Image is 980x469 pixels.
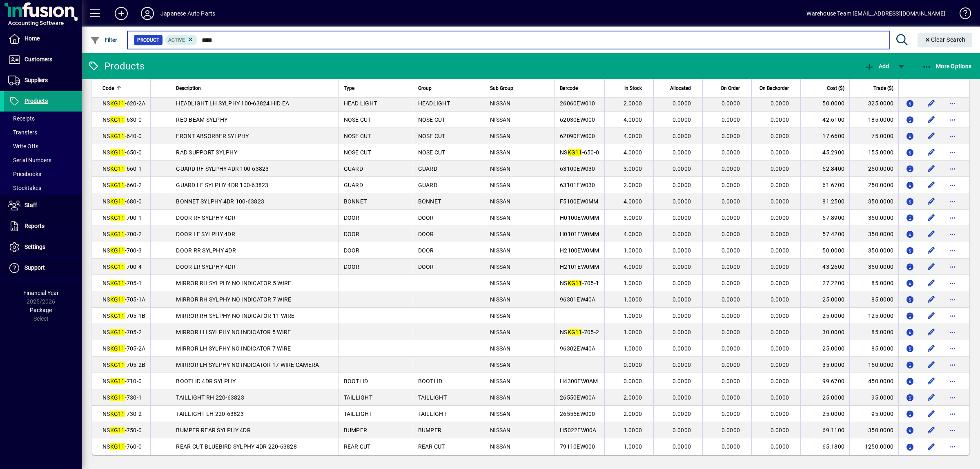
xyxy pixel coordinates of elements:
span: NISSAN [490,231,511,237]
a: Receipts [4,112,82,125]
span: NISSAN [490,296,511,303]
button: Edit [925,179,938,192]
button: Edit [925,130,938,143]
span: NS -700-4 [102,264,142,270]
span: NISSAN [490,280,511,286]
span: 4.0000 [624,264,642,270]
span: DOOR [344,214,360,221]
span: 0.0000 [771,280,789,286]
span: 0.0000 [771,149,789,156]
button: Filter [88,33,120,47]
em: KG11 [110,198,125,205]
span: Type [344,84,354,93]
button: More options [946,342,959,355]
em: KG11 [568,149,582,156]
span: DOOR [344,264,360,270]
td: 325.0000 [849,95,898,112]
span: 4.0000 [624,133,642,139]
span: In Stock [624,84,642,93]
span: 3.0000 [624,214,642,221]
span: 0.0000 [673,100,691,107]
a: Staff [4,195,82,216]
span: NOSE CUT [418,116,445,123]
td: 85.0000 [849,291,898,308]
em: KG11 [110,165,125,172]
span: 0.0000 [722,329,740,335]
span: 1.0000 [624,329,642,335]
button: Clear [918,33,972,47]
div: In Stock [610,84,649,93]
span: 96301EW40A [560,296,596,303]
span: Pricebooks [8,171,41,177]
td: 350.0000 [849,193,898,210]
span: REO BEAM SYLPHY [176,116,227,123]
a: Reports [4,216,82,237]
button: More options [946,195,959,208]
button: Add [108,6,134,21]
em: KG11 [110,247,125,254]
span: NS -705-1 [560,280,599,286]
button: More options [946,162,959,175]
span: 0.0000 [722,280,740,286]
em: KG11 [110,133,125,139]
td: 350.0000 [849,242,898,259]
span: 0.0000 [722,247,740,254]
span: 0.0000 [722,165,740,172]
span: NISSAN [490,313,511,319]
span: 0.0000 [771,247,789,254]
td: 250.0000 [849,177,898,193]
span: Active [168,37,185,43]
span: DOOR LR SYLPHY 4DR [176,264,236,270]
span: GUARD LF SYLPHY 4DR 100-63823 [176,182,268,188]
span: 0.0000 [673,231,691,237]
span: F5100EW0MM [560,198,599,205]
span: 26060EW010 [560,100,595,107]
span: Settings [24,243,45,250]
button: Edit [925,162,938,175]
span: 0.0000 [673,116,691,123]
button: More options [946,97,959,110]
div: Code [102,84,145,93]
span: NISSAN [490,133,511,139]
button: Edit [925,309,938,322]
button: More options [946,228,959,241]
span: Transfers [8,129,37,136]
button: More options [946,113,959,126]
em: KG11 [110,280,125,286]
span: NISSAN [490,165,511,172]
span: Add [864,63,889,69]
span: NS -705-1 [102,280,142,286]
span: NISSAN [490,264,511,270]
span: 0.0000 [771,165,789,172]
button: Edit [925,358,938,371]
button: Edit [925,113,938,126]
span: 0.0000 [771,231,789,237]
span: Description [176,84,201,93]
span: 0.0000 [722,296,740,303]
span: NS -700-1 [102,214,142,221]
a: Serial Numbers [4,153,82,167]
span: GUARD RF SYLPHY 4DR 100-63823 [176,165,269,172]
a: Customers [4,49,82,70]
button: Profile [134,6,160,21]
div: Warehouse Team [EMAIL_ADDRESS][DOMAIN_NAME] [806,7,945,20]
td: 17.6600 [800,128,849,144]
em: KG11 [568,280,582,286]
span: NISSAN [490,329,511,335]
em: KG11 [110,214,125,221]
div: On Order [708,84,747,93]
span: Allocated [670,84,691,93]
span: NS -705-1B [102,313,145,319]
span: Staff [24,202,37,208]
button: Edit [925,97,938,110]
span: 0.0000 [722,133,740,139]
span: Package [30,307,52,313]
span: 1.0000 [624,280,642,286]
mat-chip: Activation Status: Active [165,35,198,45]
span: More Options [922,63,972,69]
div: Sub Group [490,84,550,93]
span: 1.0000 [624,296,642,303]
a: Knowledge Base [953,2,970,28]
span: H2101EW0MM [560,264,599,270]
td: 45.2900 [800,144,849,161]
